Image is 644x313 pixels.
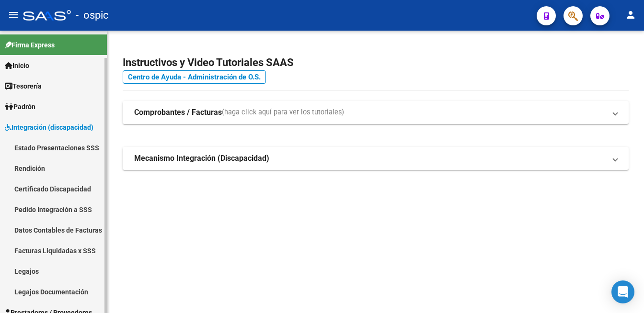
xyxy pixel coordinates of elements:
span: Padrón [5,101,35,112]
strong: Mecanismo Integración (Discapacidad) [134,153,269,164]
span: Firma Express [5,40,55,50]
strong: Comprobantes / Facturas [134,107,222,118]
span: (haga click aquí para ver los tutoriales) [222,107,344,118]
div: Open Intercom Messenger [611,280,634,303]
h2: Instructivos y Video Tutoriales SAAS [123,54,629,72]
span: Tesorería [5,81,42,91]
mat-icon: menu [8,9,19,21]
mat-icon: person [625,9,636,21]
span: Integración (discapacidad) [5,122,93,133]
span: Inicio [5,60,29,71]
mat-expansion-panel-header: Comprobantes / Facturas(haga click aquí para ver los tutoriales) [123,101,629,124]
span: - ospic [76,5,109,26]
a: Centro de Ayuda - Administración de O.S. [123,70,266,84]
mat-expansion-panel-header: Mecanismo Integración (Discapacidad) [123,147,629,170]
